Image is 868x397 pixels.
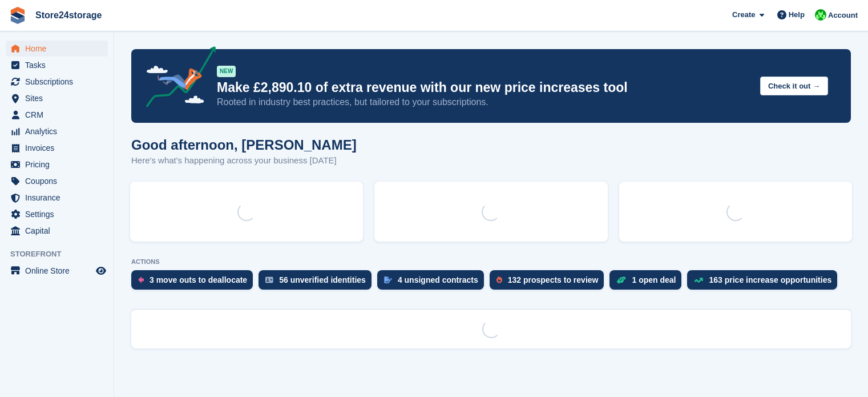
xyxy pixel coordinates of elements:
button: Check it out → [760,77,828,95]
img: prospect-51fa495bee0391a8d652442698ab0144808aea92771e9ea1ae160a38d050c398.svg [496,276,502,283]
span: Capital [25,223,94,239]
div: 4 unsigned contracts [398,275,478,284]
div: NEW [217,66,236,77]
a: menu [6,123,108,139]
a: 4 unsigned contracts [377,270,490,295]
span: Invoices [25,140,94,156]
span: Online Store [25,263,94,279]
p: ACTIONS [131,258,851,266]
div: 1 open deal [632,275,676,284]
span: Sites [25,90,94,106]
span: Help [789,9,805,21]
span: CRM [25,107,94,123]
div: 3 move outs to deallocate [150,275,247,284]
img: verify_identity-adf6edd0f0f0b5bbfe63781bf79b02c33cf7c696d77639b501bdc392416b5a36.svg [265,276,273,283]
a: menu [6,140,108,156]
span: Settings [25,206,94,222]
span: Account [828,10,858,21]
a: menu [6,263,108,279]
span: Tasks [25,57,94,73]
span: Coupons [25,173,94,189]
img: contract_signature_icon-13c848040528278c33f63329250d36e43548de30e8caae1d1a13099fd9432cc5.svg [384,276,392,283]
a: 163 price increase opportunities [687,270,843,295]
a: menu [6,206,108,222]
a: menu [6,41,108,57]
span: Pricing [25,157,94,173]
a: menu [6,157,108,173]
a: menu [6,90,108,106]
a: Store24storage [31,6,107,25]
span: Analytics [25,123,94,139]
span: Create [732,9,755,21]
a: 3 move outs to deallocate [131,270,259,295]
img: move_outs_to_deallocate_icon-f764333ba52eb49d3ac5e1228854f67142a1ed5810a6f6cc68b1a99e826820c5.svg [138,276,144,283]
div: 163 price increase opportunities [709,275,831,284]
img: stora-icon-8386f47178a22dfd0bd8f6a31ec36ba5ce8667c1dd55bd0f319d3a0aa187defe.svg [9,7,26,24]
a: 132 prospects to review [490,270,610,295]
a: menu [6,173,108,189]
a: menu [6,57,108,73]
a: menu [6,190,108,206]
span: Storefront [10,248,114,260]
p: Rooted in industry best practices, but tailored to your subscriptions. [217,96,751,109]
span: Subscriptions [25,74,94,90]
span: Home [25,41,94,57]
a: menu [6,107,108,123]
div: 56 unverified identities [279,275,366,284]
img: price-adjustments-announcement-icon-8257ccfd72463d97f412b2fc003d46551f7dbcb40ab6d574587a9cd5c0d94... [136,46,216,111]
a: menu [6,223,108,239]
span: Insurance [25,190,94,206]
div: 132 prospects to review [508,275,599,284]
p: Make £2,890.10 of extra revenue with our new price increases tool [217,79,751,96]
a: menu [6,74,108,90]
img: Tracy Harper [815,9,826,21]
img: deal-1b604bf984904fb50ccaf53a9ad4b4a5d6e5aea283cecdc64d6e3604feb123c2.svg [616,276,626,284]
img: price_increase_opportunities-93ffe204e8149a01c8c9dc8f82e8f89637d9d84a8eef4429ea346261dce0b2c0.svg [694,278,703,283]
p: Here's what's happening across your business [DATE] [131,154,357,167]
a: 56 unverified identities [259,270,377,295]
a: 1 open deal [609,270,687,295]
a: Preview store [94,264,108,278]
h1: Good afternoon, [PERSON_NAME] [131,137,357,153]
